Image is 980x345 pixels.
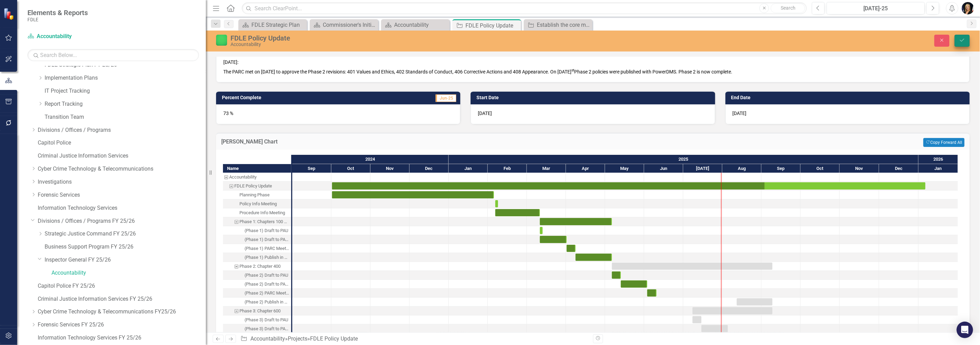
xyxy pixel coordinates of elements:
button: Copy Forward All [923,138,965,147]
div: (Phase 2) Draft to PAU [245,271,288,280]
div: Task: Start date: 2025-06-03 End date: 2025-06-10 [223,289,291,298]
div: (Phase 2) Draft to PAU [223,271,291,280]
div: Oct [331,164,370,173]
div: Planning Phase [239,191,270,199]
div: (Phase 1) Publish in Power DMS [223,253,291,262]
div: 2025 [449,155,919,164]
div: (Phase 1) Draft to PAU [223,226,291,235]
div: Phase 2: Chapter 400 [239,262,281,271]
div: (Phase 2) Draft to PARC [223,280,291,289]
div: 73 % [216,104,460,124]
div: Task: Start date: 2025-07-08 End date: 2025-09-09 [223,307,291,315]
a: Transition Team [45,113,206,121]
div: Phase 3: Chapter 600 [223,307,291,315]
a: IT Project Tracking [45,87,206,95]
a: Report Tracking [45,100,206,108]
div: Dec [879,164,919,173]
div: Task: Start date: 2025-07-08 End date: 2025-07-15 [223,315,291,324]
input: Search Below... [27,49,199,61]
img: Proceeding as Planned [216,35,227,46]
a: Cyber Crime Technology & Telecommunications [38,165,206,173]
div: 2024 [292,155,449,164]
div: Task: Start date: 2025-04-08 End date: 2025-05-06 [576,254,612,261]
div: (Phase 1) Draft to PARC [223,235,291,244]
div: Task: Start date: 2025-06-03 End date: 2025-06-10 [647,289,657,297]
div: Task: Start date: 2025-08-12 End date: 2025-09-09 [737,298,772,306]
div: (Phase 3) Draft to PAU [245,315,288,324]
h3: Start Date [476,95,711,100]
div: Phase 3: Chapter 600 [239,307,281,315]
div: Task: Start date: 2025-07-15 End date: 2025-08-05 [701,325,728,332]
div: May [605,164,644,173]
div: Task: Start date: 2024-10-01 End date: 2025-02-05 [223,191,291,199]
div: Phase 1: Chapters 100 & 500 [223,217,291,226]
a: Establish the core membership and responsibilities of the CIT [526,21,591,29]
h3: Percent Complete [222,95,375,100]
div: [DATE]-25 [829,4,922,13]
a: Capitol Police [38,139,206,147]
div: (Phase 3) Draft to PAU [223,315,291,324]
div: Phase 2: Chapter 400 [223,262,291,271]
div: Nov [840,164,879,173]
a: Projects [288,335,307,342]
span: [DATE] [478,111,492,116]
a: FDLE Strategic Plan [240,21,305,29]
div: Task: Start date: 2024-10-01 End date: 2026-01-06 [332,182,925,189]
div: Establish the core membership and responsibilities of the CIT [537,21,591,29]
div: (Phase 2) Publish in Power DMS [223,298,291,307]
div: Task: Start date: 2025-04-01 End date: 2025-04-08 [223,244,291,253]
div: Accountability [229,173,257,182]
div: Procedure Info Meeting [223,208,291,217]
div: Task: Start date: 2025-02-06 End date: 2025-03-11 [223,208,291,217]
a: Inspector General FY 25/26 [45,256,206,264]
div: Jul [683,164,722,173]
div: Dec [410,164,449,173]
div: Mar [527,164,566,173]
div: Procedure Info Meeting [239,208,285,217]
div: (Phase 1) Publish in Power DMS [245,253,289,262]
div: Task: Start date: 2025-02-06 End date: 2025-02-06 [223,199,291,208]
h3: End Date [731,95,966,100]
div: (Phase 2) Draft to PARC [245,280,289,289]
p: [DATE]: [223,59,963,67]
a: Accountability [383,21,448,29]
div: Task: Start date: 2025-05-06 End date: 2025-09-09 [612,263,772,270]
div: Policy Info Meeting [223,199,291,208]
div: Task: Start date: 2025-04-01 End date: 2025-04-08 [567,245,576,252]
div: 2026 [919,155,958,164]
div: Phase 1: Chapters 100 & 500 [239,217,289,226]
div: Task: Start date: 2024-10-01 End date: 2026-01-06 [223,182,291,191]
div: Task: Start date: 2025-05-13 End date: 2025-06-03 [621,280,647,288]
div: Sep [292,164,331,173]
div: Task: Start date: 2025-05-06 End date: 2025-05-13 [223,271,291,280]
div: (Phase 1) PARC Meeting [245,244,289,253]
img: Heather Pence [962,2,974,14]
a: Information Technology Services [38,204,206,212]
div: Task: Start date: 2025-03-11 End date: 2025-03-11 [540,227,543,234]
a: Forensic Services FY 25/26 [38,321,206,329]
div: Task: Start date: 2025-02-06 End date: 2025-03-11 [495,209,540,216]
a: Implementation Plans [45,74,206,82]
div: Task: Start date: 2025-05-06 End date: 2025-09-09 [223,262,291,271]
a: Information Technology Services FY 25/26 [38,334,206,342]
div: Task: Start date: 2025-08-12 End date: 2025-09-09 [223,298,291,307]
div: Task: Start date: 2025-07-08 End date: 2025-07-15 [693,316,701,323]
span: Elements & Reports [27,9,88,17]
p: The PARC met on [DATE] to approve the Phase 2 revisions: 401 Values and Ethics, 402 Standards of ... [223,67,963,75]
div: (Phase 2) PARC Meeting [245,289,289,298]
input: Search ClearPoint... [242,2,807,14]
span: Search [781,5,795,11]
div: Apr [566,164,605,173]
a: Accountability [250,335,285,342]
a: Divisions / Offices / Programs FY 25/26 [38,217,206,225]
a: Commissioner's Initiative Team Project Matrix [311,21,377,29]
a: Cyber Crime Technology & Telecommunications FY25/26 [38,308,206,316]
a: Strategic Justice Command FY 25/26 [45,230,206,238]
a: Criminal Justice Information Services [38,152,206,160]
div: Planning Phase [223,191,291,199]
div: FDLE Strategic Plan [251,21,305,29]
div: Aug [722,164,761,173]
div: Task: Accountability Start date: 2024-09-30 End date: 2024-10-01 [223,173,291,182]
div: (Phase 3) Draft to PARC [245,324,289,333]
